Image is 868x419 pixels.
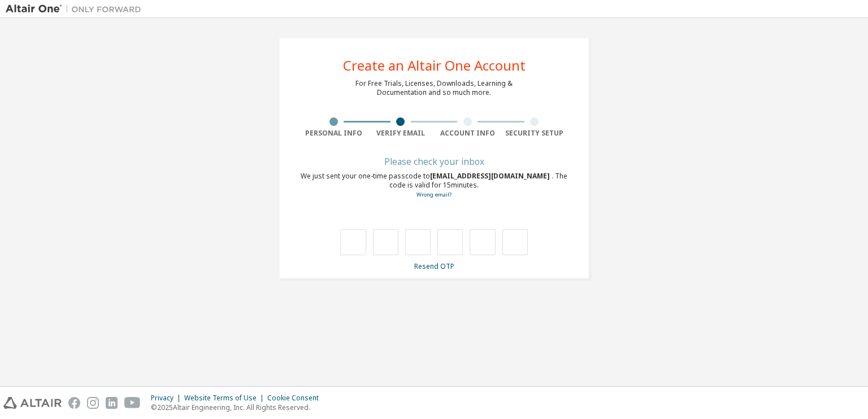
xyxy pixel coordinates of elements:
[300,129,367,138] div: Personal Info
[87,397,99,409] img: instagram.svg
[367,129,435,138] div: Verify Email
[414,261,454,271] a: Resend OTP
[6,3,147,15] img: Altair One
[416,191,452,198] a: Go back to the registration form
[300,158,568,165] div: Please check your inbox
[151,403,325,412] p: © 2025 Altair Engineering, Inc. All Rights Reserved.
[106,397,118,409] img: linkedin.svg
[430,171,552,181] span: [EMAIL_ADDRESS][DOMAIN_NAME]
[3,397,62,409] img: altair_logo.svg
[355,79,513,97] div: For Free Trials, Licenses, Downloads, Learning & Documentation and so much more.
[68,397,80,409] img: facebook.svg
[343,59,526,72] div: Create an Altair One Account
[267,394,325,403] div: Cookie Consent
[300,172,568,199] div: We just sent your one-time passcode to . The code is valid for 15 minutes.
[434,129,501,138] div: Account Info
[501,129,568,138] div: Security Setup
[124,397,141,409] img: youtube.svg
[184,394,267,403] div: Website Terms of Use
[151,394,184,403] div: Privacy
